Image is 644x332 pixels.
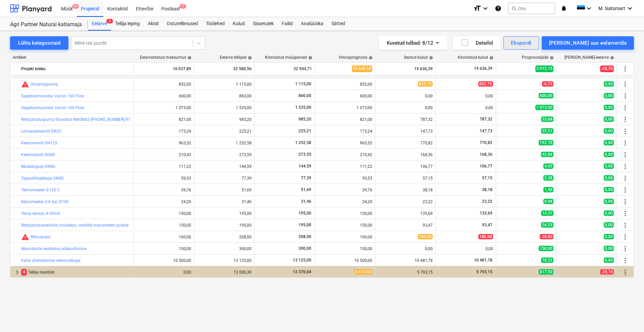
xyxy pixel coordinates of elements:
div: 0,00 [438,105,493,110]
a: Kulud [229,17,249,31]
a: Sätted [327,17,349,31]
span: 195,00 [298,211,312,216]
span: 195,00 [298,223,312,227]
a: Liiniseadeventiil DN32 [21,129,61,134]
span: Rohkem tegevusi [621,186,629,194]
span: 42,06 [541,152,553,157]
div: 93,47 [378,223,433,228]
div: 852,00 [318,82,372,87]
div: 39,76 [318,188,372,192]
div: 31,46 [197,199,252,204]
div: 12 006,30 [197,270,252,275]
span: 180,00 [418,234,433,239]
div: 10 500,00 [137,258,191,263]
button: Lülita kategooriaid [10,36,68,50]
div: 821,00 [137,117,191,122]
span: 985,20 [298,117,312,122]
span: -28,76 [600,65,614,72]
div: Aktid [144,17,163,31]
div: 59,53 [318,176,372,181]
span: 192,70 [539,140,553,145]
span: Rohkem tegevusi [621,268,629,276]
span: 852,75 [478,81,493,87]
span: 5 793,15 [476,270,493,274]
div: 39,76 [137,188,191,192]
span: 6 [106,19,113,23]
span: 168,36 [479,152,493,157]
div: Seotud kulud [404,55,433,60]
div: 852,00 [137,82,191,87]
div: 210,42 [137,152,191,157]
div: 173,24 [137,129,191,134]
div: 1 535,00 [197,105,252,110]
span: 0,00 [604,163,614,169]
span: 9+ [72,4,79,9]
span: help [428,56,433,60]
div: 300,00 [197,246,252,251]
span: Rohkem tegevusi [621,162,629,171]
span: 14,31 [541,210,553,216]
span: 1 252,58 [294,140,312,145]
div: 106,77 [378,164,433,169]
div: 173,24 [318,129,372,134]
a: Sagedusmuundur Vacon 100 Flow [21,94,84,98]
div: 5 793,15 [378,270,433,275]
div: Kinnitatud müügiarved [265,55,312,60]
div: 38,18 [378,188,433,192]
a: Rõhuandur [31,235,51,239]
div: Ekspordi [511,39,531,47]
span: 852,75 [418,81,433,87]
span: -0,75 [542,81,553,87]
div: 150,00 [318,211,372,216]
div: 135,69 [378,211,433,216]
div: 0,00 [378,246,433,251]
span: -28,76 [600,269,614,275]
button: Kuvatud tulbad:8/12 [379,36,447,50]
span: 135,69 [479,211,493,216]
div: 160,00 [318,235,372,239]
span: 0,00 [604,257,614,263]
a: Sagedusmuundur Vacon 100 Flow [21,105,84,110]
div: 24,20 [318,199,372,204]
div: 210,42 [318,152,372,157]
span: 273,55 [298,152,312,157]
a: Sissetulek [249,17,278,31]
span: 25,51 [541,128,553,134]
span: 4 [21,269,27,275]
span: -20,00 [540,234,553,239]
span: 770,82 [479,140,493,145]
div: 150,00 [137,246,191,251]
span: 860,00 [298,93,312,98]
span: 208,00 [298,234,312,239]
a: Katla ühendamine veetorutikuga [21,258,80,263]
span: 31,46 [300,199,312,204]
a: Keevisventiil DN125 [21,141,57,145]
div: 195,00 [197,211,252,216]
div: 600,00 [137,94,191,98]
span: 1,58 [543,187,553,192]
span: 0,00 [604,105,614,110]
i: notifications [560,4,567,12]
span: 56,53 [541,222,553,228]
div: Tellija leping [111,17,144,31]
a: Töölehed [202,17,229,31]
span: Rohkem tegevusi [621,65,629,73]
span: 51,69 [300,187,312,192]
div: 225,21 [197,129,252,134]
div: 16 037,89 [137,63,191,74]
div: 150,00 [318,246,372,251]
span: 6 610,65 [354,269,372,275]
div: 600,00 [318,94,372,98]
div: Eelarvestatud maksumus [140,55,192,60]
span: 0,00 [604,210,614,216]
div: Lülita kategooriaid [18,39,60,47]
span: 4,45 [543,163,553,169]
div: Hinnaprognoos [339,55,373,60]
div: 111,22 [318,164,372,169]
div: 111,22 [137,164,191,169]
div: 985,20 [197,117,252,122]
div: Prognoosijääk [522,55,554,60]
span: M. Suitsmart [598,6,625,11]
